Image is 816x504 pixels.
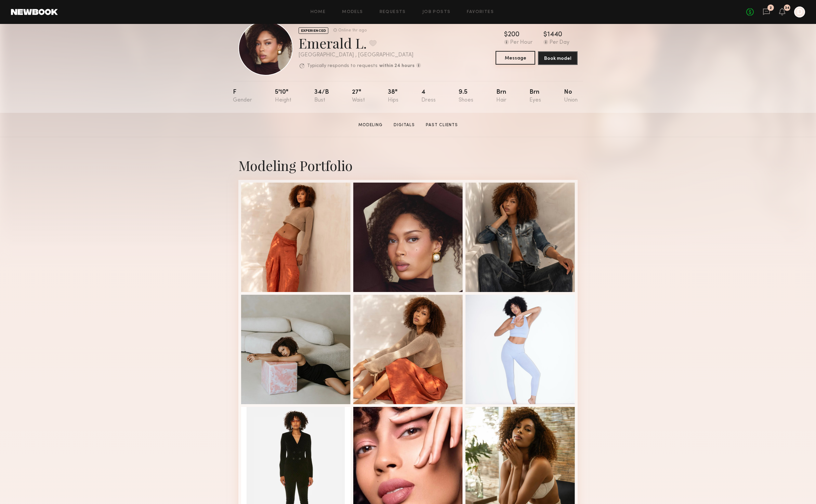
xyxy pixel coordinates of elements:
[356,122,385,128] a: Modeling
[311,10,326,14] a: Home
[538,51,578,65] button: Book model
[504,31,508,38] div: $
[379,64,414,68] b: within 24 hours
[421,89,436,103] div: 4
[352,89,365,103] div: 27"
[467,10,494,14] a: Favorites
[275,89,291,103] div: 5'10"
[391,122,418,128] a: Digitals
[508,31,519,38] div: 200
[564,89,578,103] div: No
[763,8,770,16] a: 2
[233,89,252,103] div: F
[238,156,578,174] div: Modeling Portfolio
[342,10,363,14] a: Models
[550,40,569,46] div: Per Day
[496,51,535,65] button: Message
[307,64,378,68] p: Typically responds to requests
[543,31,547,38] div: $
[529,89,541,103] div: Brn
[794,6,805,17] a: D
[459,89,473,103] div: 9.5
[496,89,506,103] div: Brn
[785,6,790,10] div: 34
[423,122,461,128] a: Past Clients
[380,10,406,14] a: Requests
[388,89,398,103] div: 38"
[510,40,532,46] div: Per Hour
[769,6,772,10] div: 2
[314,89,329,103] div: 34/b
[338,28,367,33] div: Online 1hr ago
[299,52,421,58] div: [GEOGRAPHIC_DATA] , [GEOGRAPHIC_DATA]
[422,10,451,14] a: Job Posts
[547,31,562,38] div: 1440
[299,34,421,52] div: Emerald L.
[299,27,328,34] div: EXPERIENCED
